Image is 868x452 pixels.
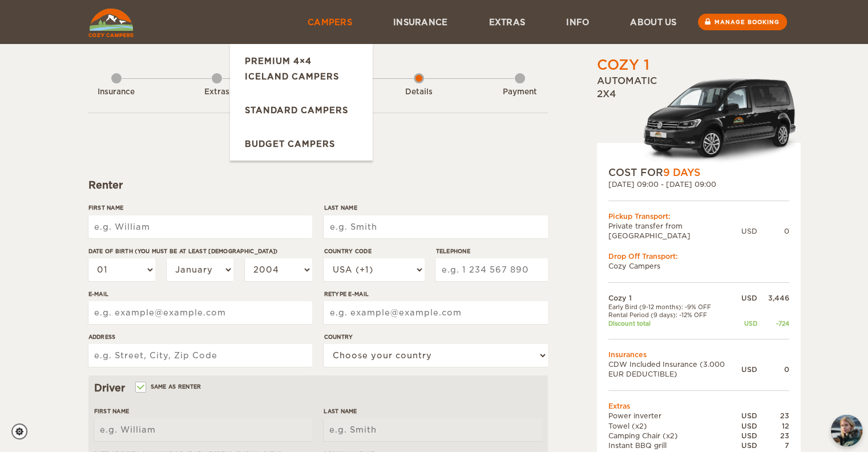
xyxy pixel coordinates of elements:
[741,226,757,236] div: USD
[757,226,789,236] div: 0
[185,87,248,98] div: Extras
[435,258,547,281] input: e.g. 1 234 567 890
[643,78,801,166] img: Volkswagen-Caddy-MaxiCrew_.png
[88,247,312,255] label: Date of birth (You must be at least [DEMOGRAPHIC_DATA])
[136,381,201,392] label: Same as renter
[831,415,862,446] img: Freyja at Cozy Campers
[324,290,547,298] label: Retype E-mail
[831,415,862,446] button: chat-button
[608,311,741,319] td: Rental Period (9 days): -12% OFF
[608,319,741,327] td: Discount total
[435,247,547,255] label: Telephone
[88,178,548,192] div: Renter
[757,421,789,431] div: 12
[608,221,741,241] td: Private transfer from [GEOGRAPHIC_DATA]
[757,293,789,303] div: 3,446
[608,411,741,421] td: Power inverter
[608,350,789,359] td: Insurances
[11,423,35,439] a: Cookie settings
[608,303,741,311] td: Early Bird (9-12 months): -9% OFF
[741,431,757,441] div: USD
[230,127,373,161] a: Budget Campers
[488,87,551,98] div: Payment
[324,418,542,441] input: e.g. Smith
[757,365,789,374] div: 0
[757,441,789,450] div: 7
[88,301,312,324] input: e.g. example@example.com
[741,365,757,374] div: USD
[608,251,789,261] div: Drop Off Transport:
[741,441,757,450] div: USD
[608,441,741,450] td: Instant BBQ grill
[88,333,312,341] label: Address
[387,87,450,98] div: Details
[757,431,789,441] div: 23
[741,293,757,303] div: USD
[741,319,757,327] div: USD
[324,301,547,324] input: e.g. example@example.com
[324,407,542,415] label: Last Name
[608,179,789,189] div: [DATE] 09:00 - [DATE] 09:00
[324,333,547,341] label: Country
[608,359,741,379] td: CDW Included Insurance (3.000 EUR DEDUCTIBLE)
[608,261,789,271] td: Cozy Campers
[88,344,312,367] input: e.g. Street, City, Zip Code
[85,87,148,98] div: Insurance
[741,421,757,431] div: USD
[88,9,134,37] img: Cozy Campers
[741,411,757,421] div: USD
[608,166,789,179] div: COST FOR
[663,167,700,178] span: 9 Days
[230,44,373,93] a: Premium 4×4 Iceland Campers
[324,203,547,212] label: Last Name
[94,407,312,415] label: First Name
[608,421,741,431] td: Towel (x2)
[597,55,649,75] div: Cozy 1
[757,411,789,421] div: 23
[608,293,741,303] td: Cozy 1
[324,247,424,255] label: Country Code
[136,385,144,392] input: Same as renter
[88,290,312,298] label: E-mail
[698,14,787,30] a: Manage booking
[608,401,789,411] td: Extras
[94,381,542,395] div: Driver
[608,431,741,441] td: Camping Chair (x2)
[88,215,312,238] input: e.g. William
[88,203,312,212] label: First Name
[230,93,373,127] a: Standard Campers
[757,319,789,327] div: -724
[324,215,547,238] input: e.g. Smith
[597,75,801,165] div: Automatic 2x4
[94,418,312,441] input: e.g. William
[608,211,789,221] div: Pickup Transport:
